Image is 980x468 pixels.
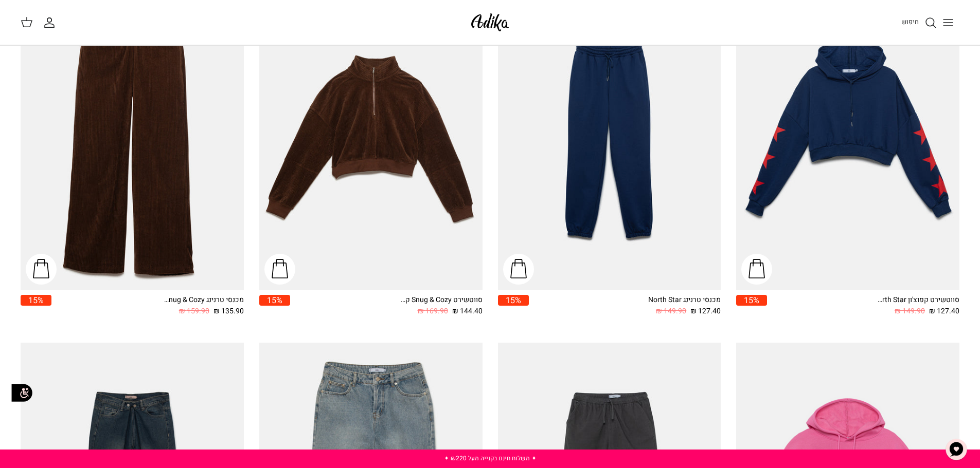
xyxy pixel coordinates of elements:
a: מכנסי טרנינג North Star 127.40 ₪ 149.90 ₪ [529,295,721,317]
div: סווטשירט קפוצ'ון North Star אוברסייז [877,295,959,306]
a: סווטשירט Snug & Cozy קרופ 144.40 ₪ 169.90 ₪ [290,295,483,317]
a: חיפוש [901,16,937,29]
span: 169.90 ₪ [418,306,448,317]
img: accessibility_icon02.svg [8,379,36,407]
span: 135.90 ₪ [213,306,244,317]
a: 15% [498,295,529,317]
span: 127.40 ₪ [929,306,959,317]
a: ✦ משלוח חינם בקנייה מעל ₪220 ✦ [444,454,537,463]
a: 15% [736,295,767,317]
span: 149.90 ₪ [656,306,686,317]
div: סווטשירט Snug & Cozy קרופ [400,295,483,306]
div: מכנסי טרנינג Snug & Cozy גזרה משוחררת [162,295,244,306]
a: סווטשירט קפוצ'ון North Star אוברסייז 127.40 ₪ 149.90 ₪ [767,295,959,317]
a: החשבון שלי [43,16,60,29]
span: 144.40 ₪ [452,306,483,317]
a: 15% [21,295,51,317]
span: 159.90 ₪ [179,306,209,317]
div: מכנסי טרנינג North Star [638,295,721,306]
span: 15% [498,295,529,306]
span: 15% [21,295,51,306]
span: חיפוש [901,17,919,27]
a: מכנסי טרנינג Snug & Cozy גזרה משוחררת 135.90 ₪ 159.90 ₪ [51,295,244,317]
span: 15% [259,295,290,306]
span: 15% [736,295,767,306]
img: Adika IL [468,10,512,34]
span: 127.40 ₪ [690,306,721,317]
button: Toggle menu [937,11,959,34]
a: 15% [259,295,290,317]
button: צ'אט [941,434,972,465]
span: 149.90 ₪ [895,306,925,317]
